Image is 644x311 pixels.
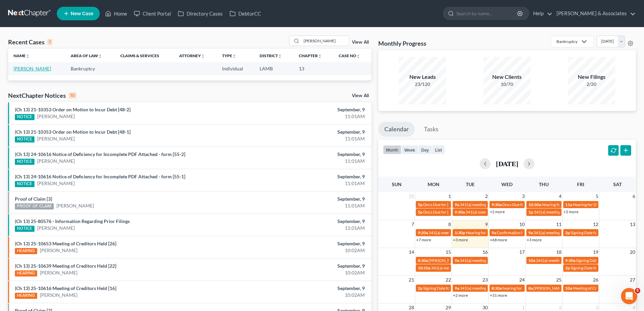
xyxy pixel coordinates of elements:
[40,269,77,276] a: [PERSON_NAME]
[71,11,93,16] span: New Case
[613,181,622,187] span: Sat
[534,209,631,215] span: 341(a) meeting for [PERSON_NAME] [PERSON_NAME]
[15,263,116,269] a: (Ch 13) 25-10639 Meeting of Creditors Held [22]
[632,192,636,200] span: 6
[217,62,254,75] td: Individual
[253,106,365,113] div: September, 9
[455,209,465,215] span: 9:30a
[15,293,37,299] div: HEARING
[528,230,533,235] span: 9a
[8,91,76,99] div: NextChapter Notices
[455,258,459,263] span: 9a
[519,248,525,256] span: 17
[536,258,601,263] span: 341(a) meeting for [PERSON_NAME]
[466,181,475,187] span: Tue
[14,66,51,71] a: [PERSON_NAME]
[558,192,562,200] span: 4
[553,7,636,20] a: [PERSON_NAME] & Associates
[490,237,507,242] a: +68 more
[26,54,30,58] i: unfold_more
[453,293,468,298] a: +2 more
[98,54,102,58] i: unfold_more
[423,209,479,215] span: Docs Due for [PERSON_NAME]
[555,220,562,228] span: 11
[460,202,525,207] span: 341(a) meeting for [PERSON_NAME]
[253,218,365,225] div: September, 9
[174,7,226,20] a: Directory Cases
[555,276,562,284] span: 25
[179,53,205,58] a: Attorneyunfold_more
[15,218,130,224] a: (Ch 13) 25-80576 - Information Regarding Prior Filings
[629,248,636,256] span: 20
[448,192,452,200] span: 1
[484,192,488,200] span: 2
[65,62,115,75] td: Bankruptcy
[408,248,415,256] span: 14
[15,129,130,135] a: (Ch 13) 21-10353 Order on Motion to Incur Debt [48-1]
[455,202,459,207] span: 9a
[466,230,519,235] span: Hearing for [PERSON_NAME]
[253,285,365,292] div: September, 9
[253,202,365,209] div: 11:01AM
[253,292,365,298] div: 10:02AM
[565,265,570,270] span: 2p
[423,202,479,207] span: Docs Due for [PERSON_NAME]
[278,54,282,58] i: unfold_more
[15,136,34,142] div: NOTICE
[568,81,615,88] div: 2/20
[530,7,552,20] a: Help
[490,209,505,214] a: +2 more
[226,7,264,20] a: DebtorCC
[555,248,562,256] span: 18
[378,122,415,137] a: Calendar
[15,241,116,246] a: (Ch 13) 25-10653 Meeting of Creditors Held [26]
[573,202,625,207] span: Hearing for [PERSON_NAME]
[484,220,488,228] span: 9
[71,53,102,58] a: Area of Lawunfold_more
[492,286,502,291] span: 8:30a
[37,113,75,120] a: [PERSON_NAME]
[339,53,360,58] a: Case Nounfold_more
[445,248,452,256] span: 15
[528,202,541,207] span: 10:30a
[14,53,30,58] a: Nameunfold_more
[401,145,418,154] button: week
[15,248,37,254] div: HEARING
[418,145,432,154] button: day
[533,230,599,235] span: 341(a) meeting for [PERSON_NAME]
[460,258,525,263] span: 341(a) meeting for [PERSON_NAME]
[352,40,369,45] a: View All
[592,248,599,256] span: 19
[15,159,34,165] div: NOTICE
[408,192,415,200] span: 31
[528,209,533,215] span: 1p
[528,258,535,263] span: 10a
[37,135,75,142] a: [PERSON_NAME]
[15,107,130,112] a: (Ch 13) 21-10353 Order on Motion to Incur Debt [48-2]
[253,225,365,231] div: 11:01AM
[40,292,77,298] a: [PERSON_NAME]
[418,122,445,137] a: Tasks
[253,196,365,202] div: September, 9
[492,202,502,207] span: 9:30a
[115,49,173,62] th: Claims & Services
[429,258,460,263] span: [PERSON_NAME]
[418,209,423,215] span: 5p
[460,286,525,291] span: 341(a) meeting for [PERSON_NAME]
[253,173,365,180] div: September, 9
[253,151,365,158] div: September, 9
[521,192,525,200] span: 3
[302,36,349,46] input: Search by name...
[253,269,365,276] div: 10:02AM
[418,230,428,235] span: 9:20a
[383,145,401,154] button: month
[466,209,531,215] span: 341(a) meeting for [PERSON_NAME]
[253,113,365,120] div: 11:01AM
[352,93,369,98] a: View All
[356,54,360,58] i: unfold_more
[56,202,94,209] a: [PERSON_NAME]
[378,39,426,47] h3: Monthly Progress
[592,220,599,228] span: 12
[299,53,322,58] a: Chapterunfold_more
[201,54,205,58] i: unfold_more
